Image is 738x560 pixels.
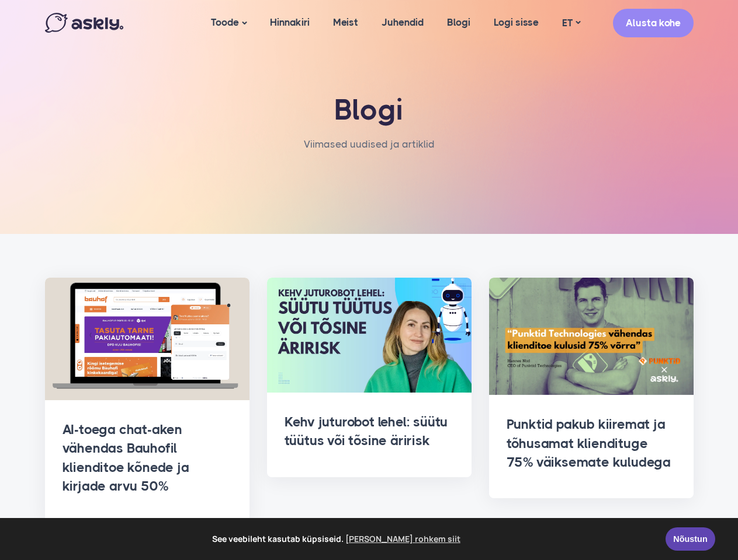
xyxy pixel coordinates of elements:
nav: breadcrumb [304,136,435,164]
li: Viimased uudised ja artiklid [304,136,435,153]
a: Nõustun [666,527,715,551]
a: AI-toega chat-aken vähendas Bauhofil klienditoe kõnede ja kirjade arvu 50% [63,422,189,494]
a: Kehv juturobot lehel: süütu tüütus või tõsine äririsk [285,414,448,449]
a: Alusta kohe [613,9,694,37]
a: ET [550,15,592,32]
span: See veebileht kasutab küpsiseid. [17,530,657,548]
a: learn more about cookies [344,530,462,548]
h1: Blogi [156,93,583,127]
img: Askly [45,13,123,33]
a: Punktid pakub kiiremat ja tõhusamat kliendituge 75% väiksemate kuludega [507,416,671,470]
